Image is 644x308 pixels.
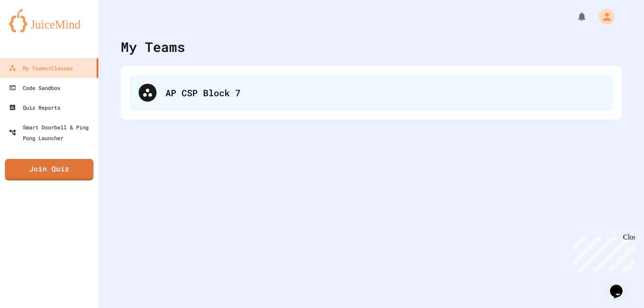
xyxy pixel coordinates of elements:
a: Join Quiz [5,159,93,180]
div: My Account [589,6,617,27]
div: Chat with us now!Close [4,4,62,57]
iframe: chat widget [606,272,635,299]
div: Quiz Reports [9,102,60,113]
div: My Teams [121,37,185,57]
div: My Teams/Classes [9,63,73,73]
img: logo-orange.svg [9,9,89,32]
div: My Notifications [560,9,589,24]
div: AP CSP Block 7 [165,86,604,99]
div: Code Sandbox [9,82,60,93]
div: Smart Doorbell & Ping Pong Launcher [9,122,95,143]
iframe: chat widget [570,233,635,271]
div: AP CSP Block 7 [130,75,613,111]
